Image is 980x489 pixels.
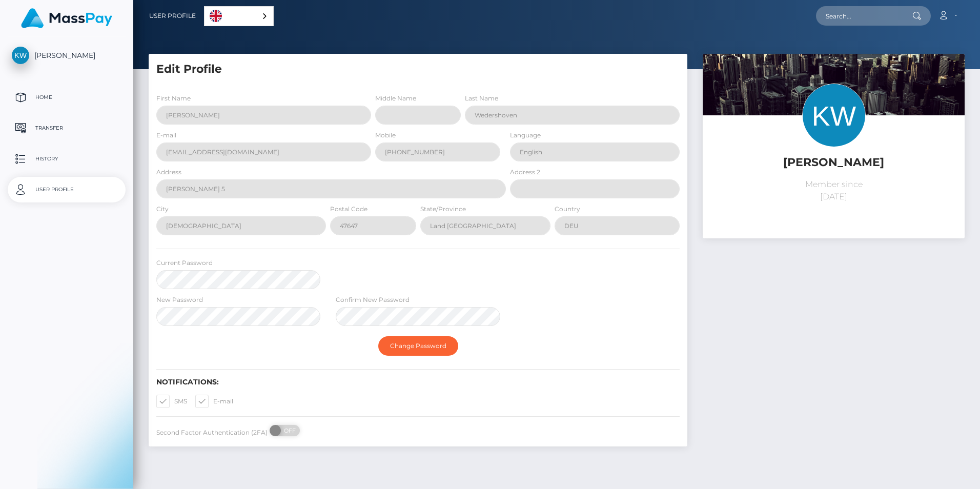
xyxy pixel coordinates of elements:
h6: Notifications: [156,378,680,386]
label: E-mail [156,131,176,140]
label: Second Factor Authentication (2FA) [156,428,268,437]
h5: Edit Profile [156,62,680,77]
label: Country [555,205,580,214]
label: New Password [156,295,203,304]
a: Home [8,85,126,110]
a: English [205,7,273,26]
label: E-mail [195,395,233,408]
label: Language [510,131,541,140]
label: Postal Code [330,205,367,214]
label: City [156,205,169,214]
p: User Profile [12,182,121,197]
img: MassPay [21,8,112,28]
label: Middle Name [375,94,416,103]
input: Search... [816,6,912,26]
p: Transfer [12,120,121,136]
a: Transfer [8,115,126,141]
label: First Name [156,94,191,103]
aside: Language selected: English [204,6,274,26]
label: Address 2 [510,168,540,177]
label: Mobile [375,131,396,140]
label: SMS [156,395,187,408]
a: User Profile [149,5,196,27]
button: Change Password [378,336,458,356]
label: State/Province [420,205,466,214]
h5: [PERSON_NAME] [710,155,957,171]
span: [PERSON_NAME] [8,51,126,60]
p: History [12,151,121,167]
span: OFF [275,425,301,436]
p: Home [12,90,121,105]
img: ... [703,54,965,228]
label: Current Password [156,258,213,268]
label: Address [156,168,181,177]
a: History [8,146,126,172]
label: Confirm New Password [336,295,410,304]
div: Language [204,6,274,26]
p: Member since [DATE] [710,178,957,203]
label: Last Name [465,94,498,103]
a: User Profile [8,177,126,202]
